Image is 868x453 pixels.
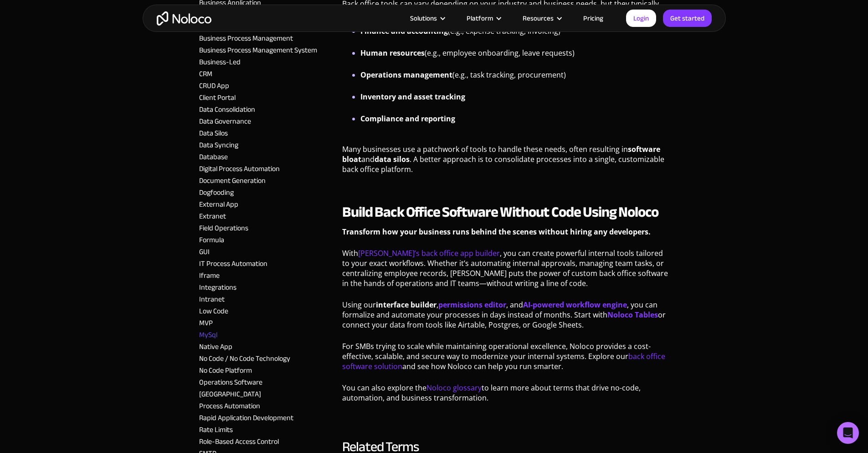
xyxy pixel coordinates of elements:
[360,70,452,80] strong: Operations management
[376,300,437,310] strong: interface builder
[199,43,317,57] a: Business Process Management System
[199,174,266,187] a: Document Generation
[199,257,267,271] a: IT Process Automation
[199,91,236,104] a: Client Portal
[199,411,293,425] a: Rapid Application Development
[199,304,228,318] a: Low Code
[199,375,262,389] a: Operations Software
[360,92,465,102] strong: Inventory and asset tracking
[375,154,410,164] strong: data silos
[199,31,293,45] a: Business Process Management
[199,233,224,247] a: Formula
[199,186,234,199] a: Dogfooding
[358,248,500,258] a: [PERSON_NAME]’s back office app builder
[199,115,251,128] a: Data Governance
[199,316,213,330] a: MVP
[467,12,493,24] div: Platform
[438,300,506,310] a: permissions editor
[199,281,236,294] a: Integrations
[199,328,217,342] a: MySql
[199,79,229,93] a: CRUD App
[199,292,225,306] a: Intranet
[199,423,233,437] a: Rate Limits
[199,387,261,401] a: [GEOGRAPHIC_DATA]
[342,144,660,164] strong: software bloat
[199,55,241,69] a: Business-Led
[511,12,572,24] div: Resources
[455,12,511,24] div: Platform
[199,221,248,235] a: Field Operations
[199,435,279,448] a: Role-Based Access Control
[157,11,211,26] a: home
[199,340,232,354] a: Native App
[342,198,658,226] strong: Build Back Office Software Without Code Using Noloco
[342,341,669,378] p: For SMBs trying to scale while maintaining operational excellence, Noloco provides a cost-effecti...
[360,26,669,47] li: (e.g., expense tracking, invoicing)
[199,198,238,211] a: External App
[523,300,627,310] a: AI-powered workflow engine
[399,12,455,24] div: Solutions
[199,138,238,152] a: Data Syncing
[199,352,290,365] a: No Code / No Code Technology
[199,67,212,81] a: CRM
[342,248,669,295] p: With , you can create powerful internal tools tailored to your exact workflows. Whether it’s auto...
[360,47,669,69] li: (e.g., employee onboarding, leave requests)
[342,351,665,371] a: back office software solution
[360,48,425,58] strong: Human resources
[410,12,437,24] div: Solutions
[663,10,712,27] a: Get started
[199,126,228,140] a: Data Silos
[426,383,482,393] a: Noloco glossary
[199,103,255,116] a: Data Consolidation
[199,245,210,259] a: GUI
[342,227,651,237] strong: Transform how your business runs behind the scenes without hiring any developers.
[199,209,226,223] a: Extranet
[837,422,859,444] div: Open Intercom Messenger
[360,114,455,124] strong: Compliance and reporting
[342,383,669,410] p: You can also explore the to learn more about terms that drive no-code, automation, and business t...
[199,162,280,176] a: Digital Process Automation
[199,399,260,413] a: Process Automation
[199,150,228,164] a: Database
[523,12,554,24] div: Resources
[199,269,220,282] a: Iframe
[342,300,669,337] p: Using our , , and , you can formalize and automate your processes in days instead of months. Star...
[360,69,669,91] li: (e.g., task tracking, procurement)
[199,364,252,377] a: No Code Platform
[626,10,656,27] a: Login
[342,144,669,181] p: Many businesses use a patchwork of tools to handle these needs, often resulting in and . A better...
[607,310,658,320] a: Noloco Tables
[572,12,615,24] a: Pricing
